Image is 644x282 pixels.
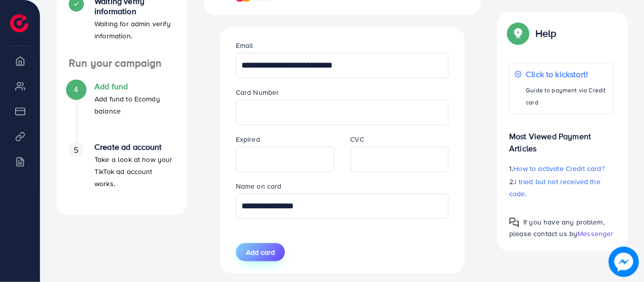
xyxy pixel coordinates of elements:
p: Take a look at how your TikTok ad account works. [94,153,175,190]
p: Waiting for admin verify information. [94,18,175,42]
span: If you have any problem, please contact us by [509,217,605,239]
p: Most Viewed Payment Articles [509,122,614,154]
label: Expired [236,134,260,144]
p: Add fund to Ecomdy balance [94,93,175,117]
span: Messenger [577,229,613,239]
iframe: Secure CVC input frame [356,148,443,171]
h4: Create ad account [94,142,175,152]
img: image [609,247,639,277]
label: Card Number [236,87,279,97]
h4: Run your campaign [57,57,187,70]
span: 4 [74,84,78,95]
label: Email [236,40,254,50]
span: 5 [74,144,78,156]
label: Name on card [236,181,282,191]
li: Add fund [57,82,187,142]
span: Add card [246,247,275,257]
img: Popup guide [509,24,527,42]
span: I tried but not received the code. [509,177,601,199]
p: 2. [509,176,614,200]
img: Popup guide [509,217,519,228]
p: Help [535,27,557,39]
p: Guide to payment via Credit card [526,84,608,108]
p: Click to kickstart! [526,68,608,80]
img: logo [10,14,28,32]
label: CVC [351,134,364,144]
button: Add card [236,243,285,261]
span: How to activate Credit card? [514,163,605,174]
iframe: Secure card number input frame [241,101,443,124]
iframe: Secure expiration date input frame [241,148,329,171]
h4: Add fund [94,82,175,91]
p: 1. [509,162,614,175]
li: Create ad account [57,142,187,203]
